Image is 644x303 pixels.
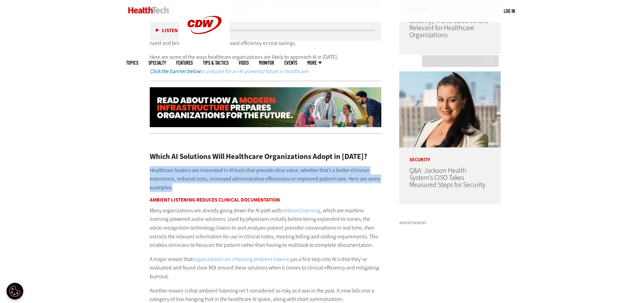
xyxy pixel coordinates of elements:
p: Security [399,147,501,162]
img: Home [128,7,169,14]
a: Events [284,60,297,65]
a: Click the banner belowto prepare for an AI-powered future in healthcare. [150,68,309,75]
span: Specialty [148,60,166,65]
a: Features [176,60,193,65]
p: Many organizations are already going down the AI path with , which are machine learning-powered a... [150,206,382,250]
a: MonITor [259,60,274,65]
span: Topics [126,60,138,65]
h3: Ambient Listening Reduces Clinical Documentation [150,197,382,203]
button: Open Preferences [6,283,23,300]
em: to prepare for an AI-powered future in healthcare. [150,68,309,75]
p: Healthcare leaders are interested in AI tools that provide clear value, whether that’s a better c... [150,166,382,192]
a: Q&A: Jackson Health System’s CISO Takes Measured Steps for Security [409,166,485,189]
h2: Which AI Solutions Will Healthcare Organizations Adopt in [DATE]? [150,153,382,160]
p: A major reason that as a first step into AI is that they’ve evaluated and found clear ROI around ... [150,255,382,281]
a: Log in [504,8,515,14]
a: Video [239,60,249,65]
strong: Click the banner below [150,68,200,75]
a: ambient listening [281,207,320,214]
img: xs_infrasturcturemod_animated_q324_learn_desktop [150,87,382,127]
img: Connie Barrera [399,71,501,147]
div: User menu [504,7,515,15]
a: Tips & Tactics [203,60,229,65]
a: CDW [179,45,230,52]
h3: Advertisement [399,221,501,225]
div: Cookie Settings [6,283,23,300]
span: More [307,60,321,65]
a: organizations are choosing ambient listening [193,256,293,263]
